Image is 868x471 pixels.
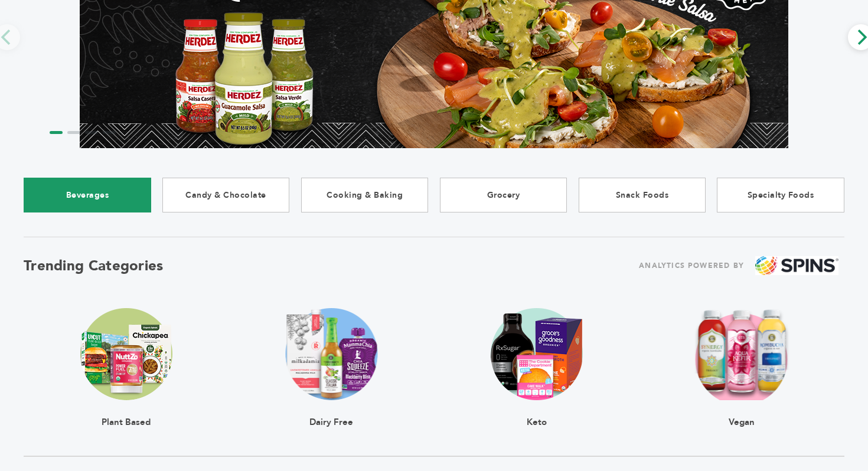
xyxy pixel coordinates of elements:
[755,256,838,276] img: spins.png
[717,178,844,212] a: Specialty Foods
[285,400,377,426] div: Dairy Free
[103,131,116,134] li: Page dot 4
[67,131,80,134] li: Page dot 2
[85,131,98,134] li: Page dot 3
[301,178,429,212] a: Cooking & Baking
[639,259,744,273] span: ANALYTICS POWERED BY
[491,308,583,400] img: claim_ketogenic Trending Image
[162,178,290,212] a: Candy & Chocolate
[694,308,789,400] img: claim_vegan Trending Image
[440,178,567,212] a: Grocery
[694,400,789,426] div: Vegan
[50,131,63,134] li: Page dot 1
[24,256,164,276] h2: Trending Categories
[80,400,172,426] div: Plant Based
[579,178,706,212] a: Snack Foods
[491,400,583,426] div: Keto
[285,308,377,400] img: claim_dairy_free Trending Image
[80,308,172,400] img: claim_plant_based Trending Image
[24,178,151,212] a: Beverages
